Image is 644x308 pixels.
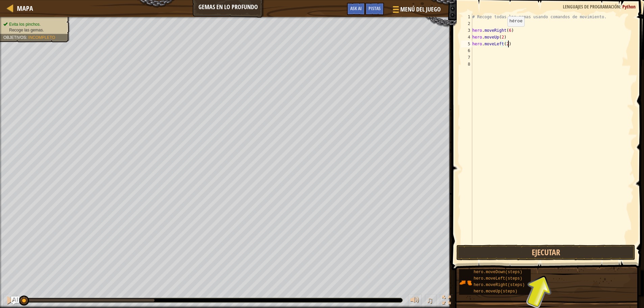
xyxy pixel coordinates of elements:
div: 5 [461,41,472,47]
button: Ejecutar [456,245,635,260]
span: Objetivos [3,35,26,40]
span: hero.moveDown(steps) [474,270,522,275]
span: Incompleto [28,35,55,40]
span: Mapa [17,4,33,13]
span: Menú del Juego [400,5,441,14]
div: 1 [461,14,472,20]
span: : [620,3,622,10]
span: ♫ [426,295,433,305]
span: hero.moveRight(steps) [474,283,525,287]
div: 2 [461,20,472,27]
div: 8 [461,61,472,68]
button: Ask AI [11,297,19,305]
code: héroe [509,19,523,24]
span: Ask AI [350,5,362,11]
button: ♫ [425,294,436,308]
button: Ajustar el volúmen [408,294,422,308]
button: Ctrl + P: Pause [3,294,17,308]
li: Evita los pinchos. [3,22,65,27]
span: Lenguajes de programación [563,3,620,10]
div: 3 [461,27,472,34]
span: Recoge las gemas. [9,28,44,32]
span: : [26,35,28,40]
div: 4 [461,34,472,41]
a: Mapa [14,4,33,13]
button: Ask AI [347,3,365,15]
span: hero.moveUp(steps) [474,289,518,294]
span: Pistas [368,5,381,11]
span: Python [622,3,636,10]
button: Menú del Juego [387,3,445,19]
li: Recoge las gemas. [3,27,65,33]
button: Cambia a pantalla completa. [440,294,453,308]
div: 6 [461,47,472,54]
img: portrait.png [459,276,472,289]
span: Evita los pinchos. [9,22,41,27]
div: 7 [461,54,472,61]
span: hero.moveLeft(steps) [474,276,522,281]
